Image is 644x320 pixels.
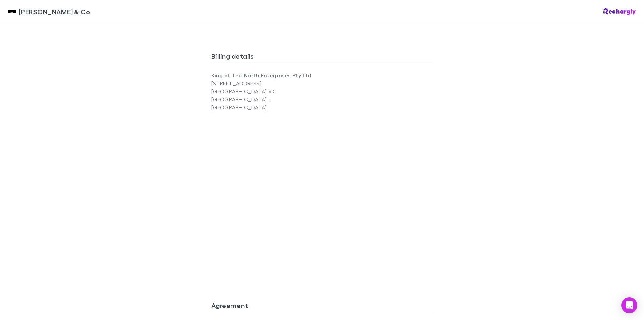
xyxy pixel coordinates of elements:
[621,297,637,313] div: Open Intercom Messenger
[211,52,433,63] h3: Billing details
[603,8,636,15] img: Rechargly Logo
[19,7,90,17] span: [PERSON_NAME] & Co
[211,71,322,79] p: King of The North Enterprises Pty Ltd
[8,8,16,16] img: Shaddock & Co's Logo
[211,87,322,95] p: [GEOGRAPHIC_DATA] VIC
[210,116,434,270] iframe: Secure address input frame
[211,301,433,312] h3: Agreement
[211,79,322,87] p: [STREET_ADDRESS]
[211,95,322,111] p: [GEOGRAPHIC_DATA] - [GEOGRAPHIC_DATA]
